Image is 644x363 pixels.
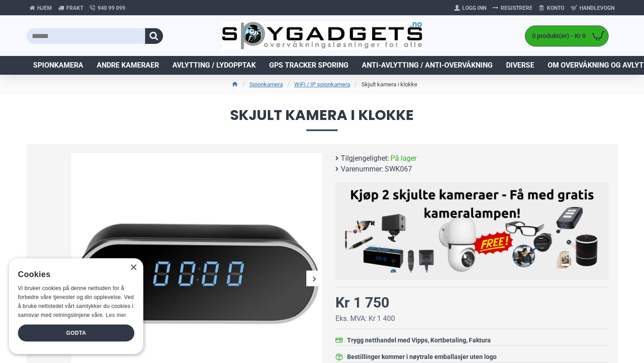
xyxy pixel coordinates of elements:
[391,153,416,164] span: På lager
[98,4,125,12] span: 940 99 099
[347,352,497,362] div: Bestillinger kommer i nøytrale emballasjer uten logo
[501,4,532,12] span: Registrere
[18,265,129,284] div: Cookies
[525,26,608,46] a: 0 produkt(er) - Kr 0
[172,60,256,71] span: Avlytting / Lydopptak
[249,80,283,89] a: Spionkamera
[499,56,541,75] a: Diverse
[547,4,564,12] span: Konto
[462,4,486,12] span: Logg Inn
[26,108,618,131] span: Skjult kamera i klokke
[166,56,262,75] a: Avlytting / Lydopptak
[18,285,134,318] span: Vi bruker cookies på denne nettsiden for å forbedre våre tjenester og din opplevelse. Ved å bruke...
[525,31,588,41] span: 0 produkt(er) - Kr 0
[451,1,489,15] a: Logg Inn
[341,153,389,164] b: Tilgjengelighet:
[362,60,493,71] span: Anti-avlytting / Anti-overvåkning
[130,265,137,271] div: Close
[489,1,536,15] a: Registrere
[90,56,166,75] a: Andre kameraer
[567,1,618,15] a: Handlevogn
[341,164,383,175] b: Varenummer:
[26,56,90,75] a: Spionkamera
[355,56,499,75] a: Anti-avlytting / Anti-overvåkning
[306,271,322,286] div: Next slide
[342,187,602,273] img: Kjøp 2 skjulte kameraer – Få med gratis kameralampe!
[536,1,567,15] a: Konto
[37,4,52,12] span: Hjem
[33,60,83,71] span: Spionkamera
[294,80,350,89] a: WiFi / IP spionkamera
[580,4,614,12] span: Handlevogn
[347,336,491,345] div: Trygg netthandel med Vipps, Kortbetaling, Faktura
[506,60,534,71] span: Diverse
[262,56,355,75] a: GPS Tracker Sporing
[222,21,423,51] img: SpyGadgets.no
[385,164,412,175] span: SWK067
[97,60,159,71] span: Andre kameraer
[66,4,83,12] span: Frakt
[18,325,134,342] div: Godta
[335,292,389,313] div: Kr 1 750
[269,60,348,71] span: GPS Tracker Sporing
[106,312,126,318] a: Les mer, opens a new window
